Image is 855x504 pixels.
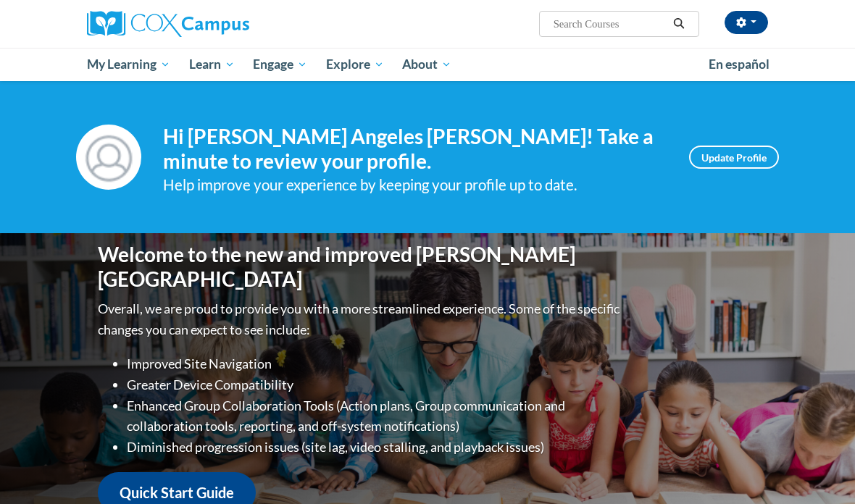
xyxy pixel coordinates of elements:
[78,48,180,81] a: My Learning
[243,48,317,81] a: Engage
[689,146,779,169] a: Update Profile
[393,48,462,81] a: About
[127,374,623,395] li: Greater Device Compatibility
[76,125,141,190] img: Profile Image
[253,56,307,73] span: Engage
[127,437,623,458] li: Diminished progression issues (site lag, video stalling, and playback issues)
[127,353,623,374] li: Improved Site Navigation
[180,48,244,81] a: Learn
[163,173,667,197] div: Help improve your experience by keeping your profile up to date.
[668,15,690,33] button: Search
[725,11,768,34] button: Account Settings
[87,11,299,37] a: Cox Campus
[87,56,170,73] span: My Learning
[317,48,393,81] a: Explore
[699,49,779,80] a: En español
[552,15,668,33] input: Search Courses
[326,56,384,73] span: Explore
[709,56,769,72] span: En español
[76,48,779,81] div: Main menu
[797,446,843,492] iframe: Button to launch messaging window
[87,11,249,37] img: Cox Campus
[163,125,667,173] h4: Hi [PERSON_NAME] Angeles [PERSON_NAME]! Take a minute to review your profile.
[98,243,623,291] h1: Welcome to the new and improved [PERSON_NAME][GEOGRAPHIC_DATA]
[98,298,623,340] p: Overall, we are proud to provide you with a more streamlined experience. Some of the specific cha...
[402,56,451,73] span: About
[189,56,235,73] span: Learn
[127,395,623,437] li: Enhanced Group Collaboration Tools (Action plans, Group communication and collaboration tools, re...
